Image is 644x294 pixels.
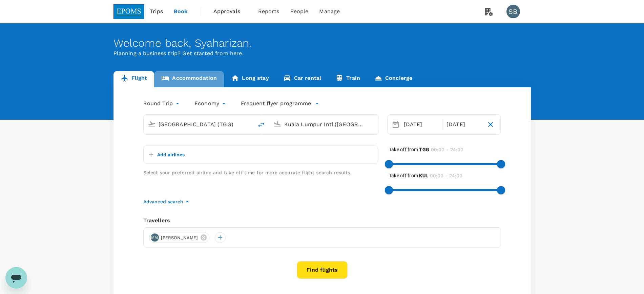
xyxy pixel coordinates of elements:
[143,98,181,109] div: Round Trip
[248,123,250,125] button: Open
[113,4,145,19] img: EPOMS SDN BHD
[113,49,531,58] p: Planning a business trip? Get started from here.
[328,71,367,87] a: Train
[151,233,159,242] div: MM
[419,173,428,178] b: KUL
[241,99,311,108] p: Frequent flyer programme
[159,119,239,130] input: Depart from
[401,118,441,131] div: [DATE]
[154,71,224,87] a: Accommodation
[113,71,154,87] a: Flight
[194,98,227,109] div: Economy
[258,7,279,16] span: Reports
[143,198,183,205] p: Advanced search
[224,71,276,87] a: Long stay
[276,71,329,87] a: Car rental
[174,7,188,16] span: Book
[374,123,375,125] button: Open
[149,232,210,243] div: MM[PERSON_NAME]
[253,117,269,133] button: delete
[419,147,429,152] b: TGG
[431,147,463,152] span: 00:00 - 24:00
[297,261,348,279] button: Find flights
[284,119,365,130] input: Going to
[143,169,378,176] p: Select your preferred airline and take off time for more accurate flight search results.
[213,7,247,16] span: Approvals
[319,7,340,16] span: Manage
[143,217,501,225] div: Travellers
[506,5,520,18] div: SB
[290,7,309,16] span: People
[389,173,428,178] span: Take off from
[367,71,419,87] a: Concierge
[5,267,27,289] iframe: Button to launch messaging window
[430,173,462,178] span: 00:00 - 24:00
[157,151,185,158] p: Add airlines
[143,198,191,206] button: Advanced search
[150,7,163,16] span: Trips
[241,99,319,108] button: Frequent flyer programme
[444,118,483,131] div: [DATE]
[157,234,202,241] span: [PERSON_NAME]
[113,37,531,49] div: Welcome back , Syaharizan .
[389,147,429,152] span: Take off from
[146,149,185,161] button: Add airlines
